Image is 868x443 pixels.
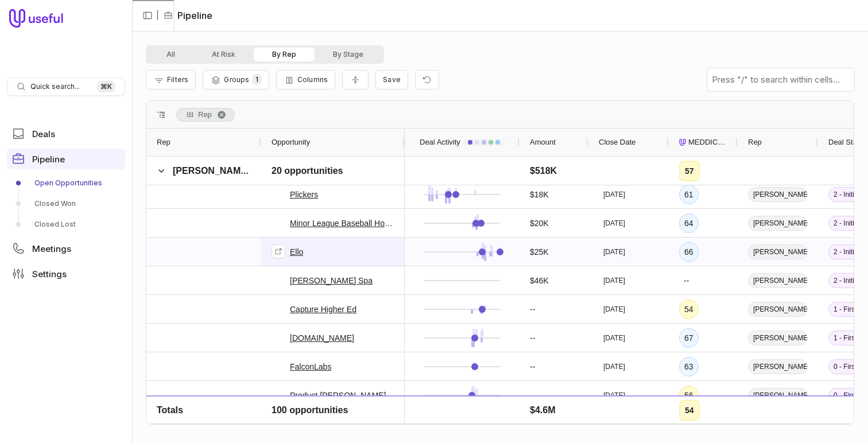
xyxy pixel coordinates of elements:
span: 1 [252,74,262,85]
input: Press "/" to search within cells... [707,68,854,91]
a: Settings [7,263,125,284]
div: $46K [530,274,549,287]
span: Amount [530,135,556,149]
div: $20K [530,216,549,230]
button: At Risk [193,48,254,61]
a: Minor League Baseball Holding Co [290,216,394,230]
div: 54 [684,302,693,316]
a: Closed Lost [7,215,125,234]
button: All [148,48,193,61]
span: Opportunity [272,135,310,149]
span: [PERSON_NAME] [748,302,808,317]
div: 67 [684,331,693,345]
span: [PERSON_NAME] [173,166,250,176]
span: [PERSON_NAME] [748,417,808,432]
span: Pipeline [32,155,65,164]
div: $25K [530,245,549,259]
a: Plickers [290,188,318,201]
a: Meetings [7,238,125,259]
span: Filters [167,75,188,84]
div: 56 [684,388,693,402]
time: [DATE] [603,219,625,228]
time: [DATE] [603,190,625,199]
span: Deal Stage [828,135,865,149]
div: 57 [685,164,694,178]
span: [PERSON_NAME] [748,388,808,403]
time: [DATE] [603,305,625,314]
div: -- [530,360,535,374]
time: [DATE] [603,276,625,285]
div: -- [530,417,535,431]
span: [PERSON_NAME] [748,359,808,374]
div: 63 [684,360,693,374]
div: -- [530,302,535,316]
button: Filter Pipeline [146,70,196,90]
a: Deals [7,123,125,144]
span: [PERSON_NAME] [748,187,808,202]
div: -- [684,274,689,287]
a: Ello [290,245,303,259]
div: 61 [684,188,693,201]
span: Deal Activity [420,135,460,149]
div: 20 opportunities [272,164,343,178]
span: MEDDICC Score [688,135,727,149]
time: [DATE] [603,333,625,343]
div: $18K [530,188,549,201]
button: Columns [276,70,335,90]
div: Row Groups [176,108,235,122]
span: Rep [157,135,170,149]
button: Collapse all rows [342,70,369,90]
button: Create a new saved view [375,70,408,90]
span: Quick search... [30,82,80,91]
button: Collapse sidebar [139,7,156,24]
span: Rep [198,108,212,122]
div: $518K [530,164,557,178]
button: Group Pipeline [203,70,269,90]
span: Settings [32,270,67,278]
button: By Stage [315,48,382,61]
span: [PERSON_NAME] [748,331,808,345]
div: Pipeline submenu [7,174,125,234]
a: Capture Higher Ed [290,302,356,316]
div: 66 [684,245,693,259]
a: Pipeline [7,149,125,169]
a: Open Opportunities [7,174,125,192]
time: [DATE] [603,362,625,371]
span: [PERSON_NAME] [748,273,808,288]
span: Close Date [599,135,635,149]
a: Closed Won [7,195,125,213]
span: Deals [32,130,55,138]
kbd: ⌘ K [97,81,115,92]
span: Groups [224,75,249,84]
a: Product [PERSON_NAME] [290,388,386,402]
time: [DATE] [603,419,625,429]
span: [PERSON_NAME] [748,216,808,231]
div: MEDDICC Score [679,129,727,156]
span: Rep [748,135,762,149]
time: [DATE] [603,247,625,257]
li: Pipeline [164,9,212,22]
a: Edge Initiative [290,417,340,431]
span: Columns [297,75,328,84]
span: [PERSON_NAME] [748,244,808,259]
span: Rep. Press ENTER to sort. Press DELETE to remove [176,108,235,122]
button: By Rep [254,48,315,61]
a: [PERSON_NAME] Spa [290,274,373,287]
a: [DOMAIN_NAME] [290,331,354,345]
div: 6 [684,417,689,431]
button: Reset view [415,70,439,90]
time: [DATE] [603,391,625,400]
div: -- [530,331,535,345]
span: | [156,9,159,22]
span: Save [383,75,401,84]
a: FalconLabs [290,360,331,374]
span: Meetings [32,244,71,253]
div: 64 [684,216,693,230]
div: -- [530,388,535,402]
